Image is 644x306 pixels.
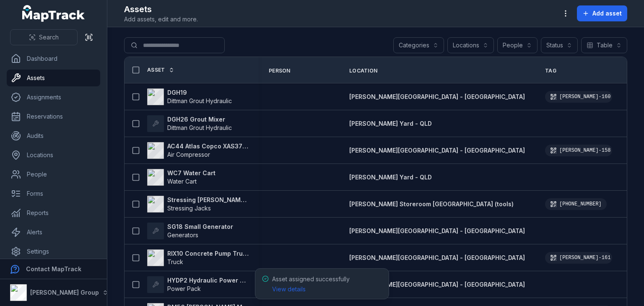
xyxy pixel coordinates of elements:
[7,205,100,221] a: Reports
[349,173,432,182] a: [PERSON_NAME] Yard - QLD
[447,37,494,53] button: Locations
[167,205,211,212] span: Stressing Jacks
[7,185,100,202] a: Forms
[545,198,607,210] div: [PHONE_NUMBER]
[39,33,59,41] span: Search
[349,254,525,261] span: [PERSON_NAME][GEOGRAPHIC_DATA] - [GEOGRAPHIC_DATA]
[147,88,232,105] a: DGH19Dittman Grout Hydraulic
[167,142,249,150] strong: AC44 Atlas Copco XAS375TA
[7,70,100,86] a: Assets
[147,169,216,186] a: WC7 Water CartWater Cart
[167,249,249,258] strong: RIX10 Concrete Pump Truck
[349,200,514,208] a: [PERSON_NAME] Storeroom [GEOGRAPHIC_DATA] (tools)
[581,37,627,53] button: Table
[167,258,183,265] span: Truck
[167,285,201,292] span: Power Pack
[30,289,99,296] strong: [PERSON_NAME] Group
[592,9,622,18] span: Add asset
[147,142,249,159] a: AC44 Atlas Copco XAS375TAAir Compressor
[545,91,612,103] div: [PERSON_NAME]-160
[22,5,85,22] a: MapTrack
[167,88,232,97] strong: DGH19
[7,243,100,260] a: Settings
[545,145,612,156] div: [PERSON_NAME]-158
[272,275,350,293] span: Asset assigned successfully
[349,146,525,155] a: [PERSON_NAME][GEOGRAPHIC_DATA] - [GEOGRAPHIC_DATA]
[147,115,232,132] a: DGH26 Grout MixerDittman Grout Hydraulic
[349,200,514,207] span: [PERSON_NAME] Storeroom [GEOGRAPHIC_DATA] (tools)
[349,280,525,289] a: [PERSON_NAME][GEOGRAPHIC_DATA] - [GEOGRAPHIC_DATA]
[26,265,81,272] strong: Contact MapTrack
[147,249,249,266] a: RIX10 Concrete Pump TruckTruck
[10,29,78,45] button: Search
[167,115,232,124] strong: DGH26 Grout Mixer
[167,223,233,231] strong: SG18 Small Generator
[167,231,198,239] span: Generators
[167,151,210,158] span: Air Compressor
[393,37,444,53] button: Categories
[272,285,306,293] a: View details
[349,93,525,101] a: [PERSON_NAME][GEOGRAPHIC_DATA] - [GEOGRAPHIC_DATA]
[541,37,578,53] button: Status
[545,252,612,264] div: [PERSON_NAME]-161
[7,147,100,163] a: Locations
[7,50,100,67] a: Dashboard
[167,124,232,131] span: Dittman Grout Hydraulic
[167,276,249,285] strong: HYDP2 Hydraulic Power Pack
[124,15,198,23] span: Add assets, edit and more.
[7,127,100,144] a: Audits
[545,67,556,74] span: Tag
[349,174,432,181] span: [PERSON_NAME] Yard - QLD
[349,93,525,100] span: [PERSON_NAME][GEOGRAPHIC_DATA] - [GEOGRAPHIC_DATA]
[497,37,538,53] button: People
[349,119,432,128] a: [PERSON_NAME] Yard - QLD
[349,281,525,288] span: [PERSON_NAME][GEOGRAPHIC_DATA] - [GEOGRAPHIC_DATA]
[349,67,377,74] span: Location
[167,97,232,104] span: Dittman Grout Hydraulic
[349,227,525,234] span: [PERSON_NAME][GEOGRAPHIC_DATA] - [GEOGRAPHIC_DATA]
[147,276,249,293] a: HYDP2 Hydraulic Power PackPower Pack
[147,67,165,73] span: Asset
[147,223,233,239] a: SG18 Small GeneratorGenerators
[147,67,174,73] a: Asset
[167,178,197,185] span: Water Cart
[167,196,249,204] strong: Stressing [PERSON_NAME] 26-150t
[167,169,216,177] strong: WC7 Water Cart
[7,89,100,106] a: Assignments
[349,227,525,235] a: [PERSON_NAME][GEOGRAPHIC_DATA] - [GEOGRAPHIC_DATA]
[349,254,525,262] a: [PERSON_NAME][GEOGRAPHIC_DATA] - [GEOGRAPHIC_DATA]
[7,108,100,125] a: Reservations
[124,3,198,15] h2: Assets
[349,120,432,127] span: [PERSON_NAME] Yard - QLD
[7,166,100,183] a: People
[349,147,525,154] span: [PERSON_NAME][GEOGRAPHIC_DATA] - [GEOGRAPHIC_DATA]
[269,67,291,74] span: Person
[147,196,249,213] a: Stressing [PERSON_NAME] 26-150tStressing Jacks
[577,5,627,21] button: Add asset
[7,224,100,241] a: Alerts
